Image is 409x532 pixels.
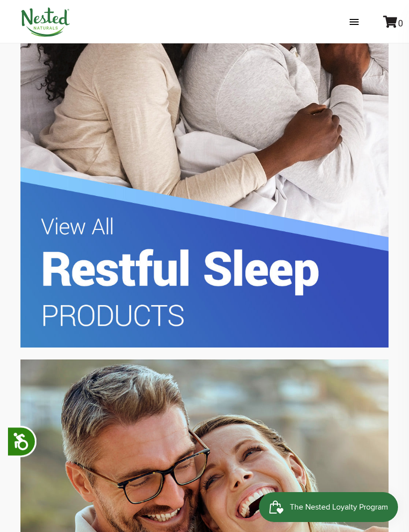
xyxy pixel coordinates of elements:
div: Offline [15,30,158,40]
iframe: Button to open loyalty program pop-up [259,492,399,522]
div: Shop name [15,15,158,29]
div: Hello! [15,40,170,62]
img: Nested Naturals [20,7,70,37]
a: 0 [383,18,403,28]
div: We're currently OFLINE, but if you fill out the form below - we will get back to as soon as possi... [15,62,170,96]
span: 0 [398,18,403,28]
